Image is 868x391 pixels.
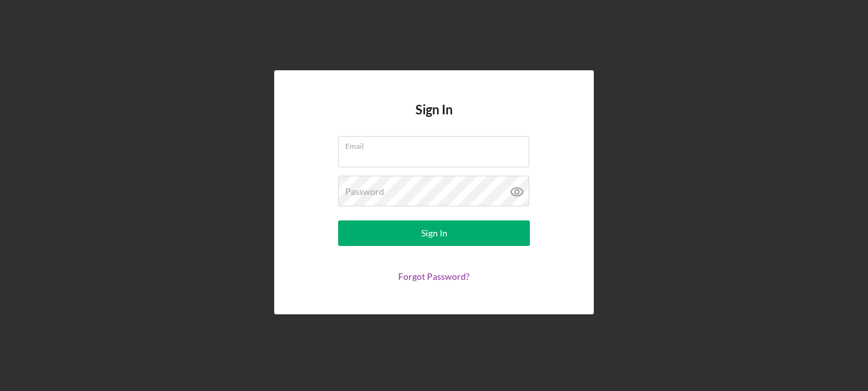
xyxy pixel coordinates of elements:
[345,187,384,197] label: Password
[345,137,529,151] label: Email
[421,220,447,246] div: Sign In
[415,102,453,136] h4: Sign In
[398,271,470,282] a: Forgot Password?
[338,220,530,246] button: Sign In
